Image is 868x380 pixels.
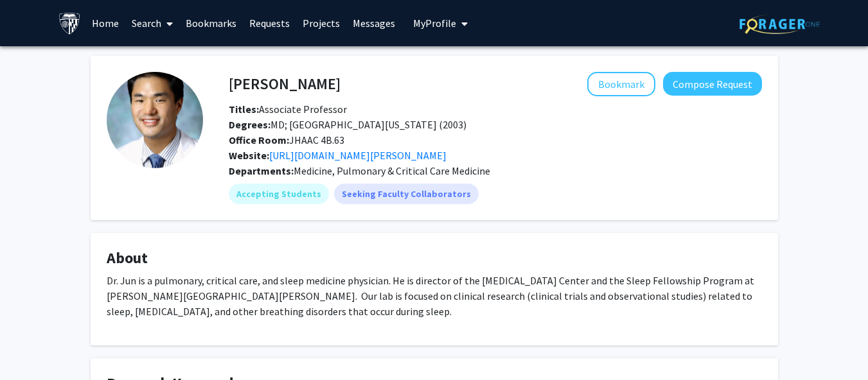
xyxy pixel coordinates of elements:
[58,12,81,35] img: Johns Hopkins University Logo
[663,72,762,96] button: Compose Request to Jonathan Jun
[243,1,296,46] a: Requests
[229,118,466,131] span: MD; [GEOGRAPHIC_DATA][US_STATE] (2003)
[10,322,55,370] iframe: Chat
[229,164,294,177] b: Departments:
[229,72,341,96] h4: [PERSON_NAME]
[296,1,346,46] a: Projects
[269,149,447,162] a: Opens in a new tab
[107,72,203,168] img: Profile Picture
[125,1,179,46] a: Search
[294,164,490,177] span: Medicine, Pulmonary & Critical Care Medicine
[85,1,125,46] a: Home
[107,249,762,268] h4: About
[413,17,456,30] span: My Profile
[229,184,329,204] mat-chip: Accepting Students
[740,14,820,34] img: ForagerOne Logo
[334,184,479,204] mat-chip: Seeking Faculty Collaborators
[179,1,243,46] a: Bookmarks
[229,103,259,116] b: Titles:
[346,1,402,46] a: Messages
[587,72,655,96] button: Add Jonathan Jun to Bookmarks
[229,103,347,116] span: Associate Professor
[229,134,289,146] b: Office Room:
[229,134,344,146] span: JHAAC 4B.63
[229,118,270,131] b: Degrees:
[229,149,269,162] b: Website:
[107,273,762,319] p: Dr. Jun is a pulmonary, critical care, and sleep medicine physician. He is director of the [MEDIC...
